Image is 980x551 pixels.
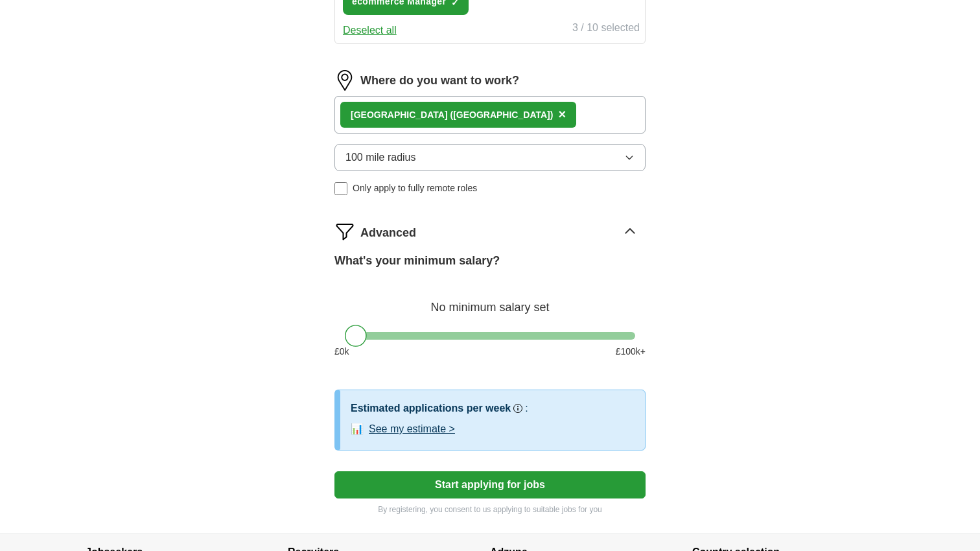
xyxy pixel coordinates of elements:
span: × [558,107,566,121]
label: What's your minimum salary? [334,252,500,270]
img: filter [334,221,355,242]
p: By registering, you consent to us applying to suitable jobs for you [334,504,646,515]
span: Only apply to fully remote roles [353,182,477,195]
h3: Estimated applications per week [351,401,511,416]
button: Deselect all [343,23,397,38]
label: Where do you want to work? [360,72,519,89]
button: Start applying for jobs [334,471,646,498]
div: 3 / 10 selected [572,20,640,38]
span: 📊 [351,421,364,437]
strong: [GEOGRAPHIC_DATA] [351,110,448,120]
h3: : [525,401,528,416]
span: £ 0 k [334,345,349,358]
span: 100 mile radius [345,150,416,165]
img: location.png [334,70,355,91]
button: 100 mile radius [334,144,646,171]
input: Only apply to fully remote roles [334,182,347,195]
span: Advanced [360,224,416,242]
button: See my estimate > [369,421,455,437]
button: × [558,105,566,124]
span: £ 100 k+ [616,345,646,358]
span: ([GEOGRAPHIC_DATA]) [450,110,553,120]
div: No minimum salary set [334,285,646,316]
